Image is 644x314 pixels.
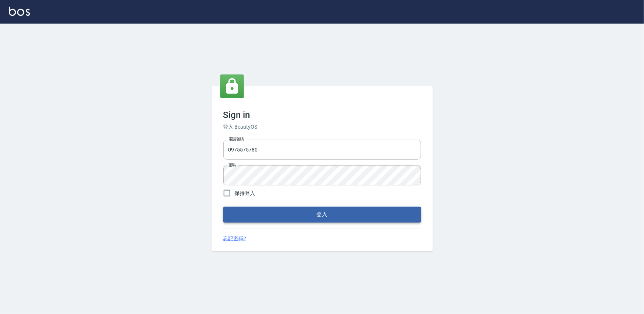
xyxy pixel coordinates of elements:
label: 電話號碼 [228,136,244,142]
button: 登入 [223,207,421,222]
h6: 登入 BeautyOS [223,123,421,131]
img: Logo [9,7,30,16]
a: 忘記密碼? [223,235,247,243]
label: 密碼 [228,162,236,168]
span: 保持登入 [235,189,255,197]
h3: Sign in [223,110,421,120]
